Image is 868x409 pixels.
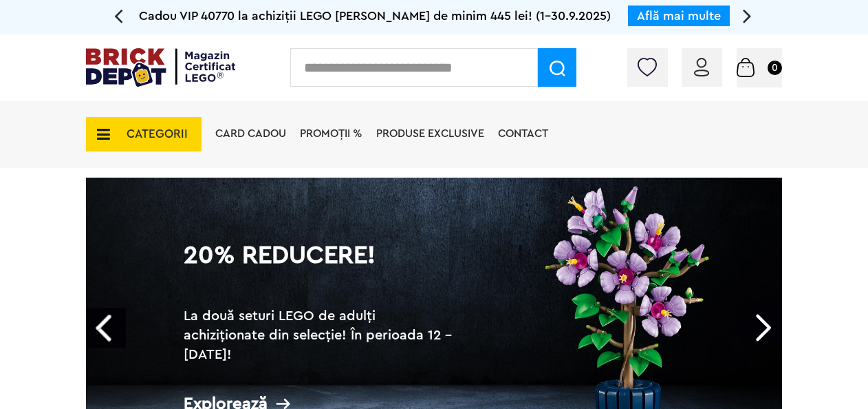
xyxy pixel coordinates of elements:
[768,61,782,75] small: 0
[215,128,286,139] a: Card Cadou
[376,128,484,139] a: Produse exclusive
[742,308,782,348] a: Next
[184,306,459,364] h2: La două seturi LEGO de adulți achiziționate din selecție! În perioada 12 - [DATE]!
[184,243,459,293] h1: 20% Reducere!
[127,128,188,140] span: CATEGORII
[139,10,611,22] span: Cadou VIP 40770 la achiziții LEGO [PERSON_NAME] de minim 445 lei! (1-30.9.2025)
[86,308,126,348] a: Prev
[637,10,721,22] a: Află mai multe
[300,128,362,139] a: PROMOȚII %
[498,128,548,139] a: Contact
